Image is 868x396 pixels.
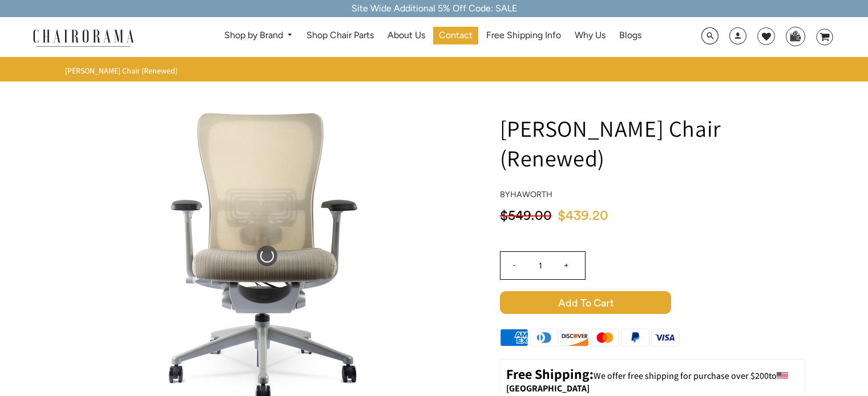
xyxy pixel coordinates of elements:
input: - [500,252,528,279]
a: Blogs [613,27,647,44]
nav: breadcrumbs [65,66,181,76]
a: Haworth [510,189,552,199]
a: Free Shipping Info [481,27,567,44]
strong: Free Shipping: [506,365,594,383]
span: Add to Cart [500,291,671,314]
span: We offer free shipping for purchase over $200 [594,370,769,382]
a: Shop by Brand [219,27,299,44]
img: WhatsApp_Image_2024-07-12_at_16.23.01.webp [786,27,804,44]
span: $439.20 [558,209,608,223]
span: Shop Chair Parts [306,30,374,42]
span: Free Shipping Info [486,30,561,42]
span: About Us [387,30,425,42]
button: Add to Cart [500,291,805,314]
a: About Us [382,27,431,44]
input: + [553,252,580,279]
span: [PERSON_NAME] Chair (Renewed) [65,66,177,76]
h1: [PERSON_NAME] Chair (Renewed) [500,113,805,173]
strong: [GEOGRAPHIC_DATA] [506,382,590,394]
a: Contact [433,27,478,44]
span: Blogs [619,30,641,42]
span: $549.00 [500,209,552,223]
a: Shop Chair Parts [301,27,380,44]
a: Why Us [569,27,611,44]
span: Why Us [575,30,605,42]
img: chairorama [26,27,140,47]
span: Contact [439,30,473,42]
a: Zody Chair (Renewed) - chairorama [96,249,438,261]
p: to [506,365,799,395]
nav: DesktopNavigation [189,27,677,48]
h4: by [500,190,805,199]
